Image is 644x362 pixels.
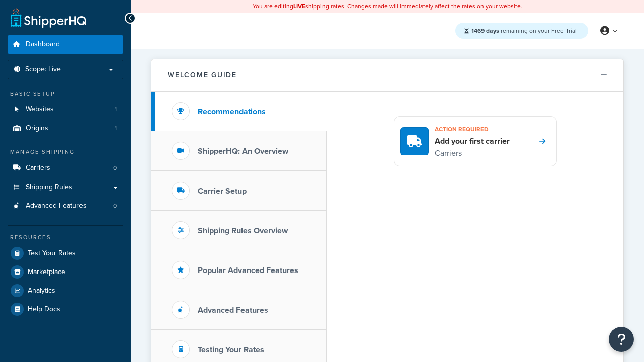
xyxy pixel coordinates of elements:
[8,100,123,119] a: Websites1
[26,105,54,114] span: Websites
[28,287,55,295] span: Analytics
[151,59,623,92] button: Welcome Guide
[609,327,634,352] button: Open Resource Center
[435,123,510,136] h3: Action required
[8,100,123,119] li: Websites
[28,249,76,258] span: Test Your Rates
[8,119,123,138] li: Origins
[198,147,288,156] h3: ShipperHQ: An Overview
[8,89,123,98] div: Basic Setup
[26,40,60,49] span: Dashboard
[8,148,123,156] div: Manage Shipping
[8,197,123,215] a: Advanced Features0
[25,65,61,74] span: Scope: Live
[198,226,288,235] h3: Shipping Rules Overview
[26,202,87,210] span: Advanced Features
[435,136,510,147] h4: Add your first carrier
[198,107,266,116] h3: Recommendations
[8,244,123,262] a: Test Your Rates
[435,147,510,160] p: Carriers
[471,26,577,35] span: remaining on your Free Trial
[28,305,60,314] span: Help Docs
[8,282,123,300] a: Analytics
[26,124,48,133] span: Origins
[8,263,123,281] a: Marketplace
[198,306,268,315] h3: Advanced Features
[471,26,499,35] strong: 1469 days
[198,345,264,354] h3: Testing Your Rates
[8,233,123,242] div: Resources
[113,202,117,210] span: 0
[8,119,123,138] a: Origins1
[8,178,123,197] a: Shipping Rules
[168,71,237,79] h2: Welcome Guide
[115,124,117,133] span: 1
[8,197,123,215] li: Advanced Features
[198,266,298,275] h3: Popular Advanced Features
[26,183,72,192] span: Shipping Rules
[198,187,247,196] h3: Carrier Setup
[8,159,123,177] li: Carriers
[8,35,123,54] a: Dashboard
[26,164,50,172] span: Carriers
[8,300,123,318] a: Help Docs
[113,164,117,172] span: 0
[293,2,305,11] b: LIVE
[8,159,123,177] a: Carriers0
[115,105,117,114] span: 1
[28,268,65,277] span: Marketplace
